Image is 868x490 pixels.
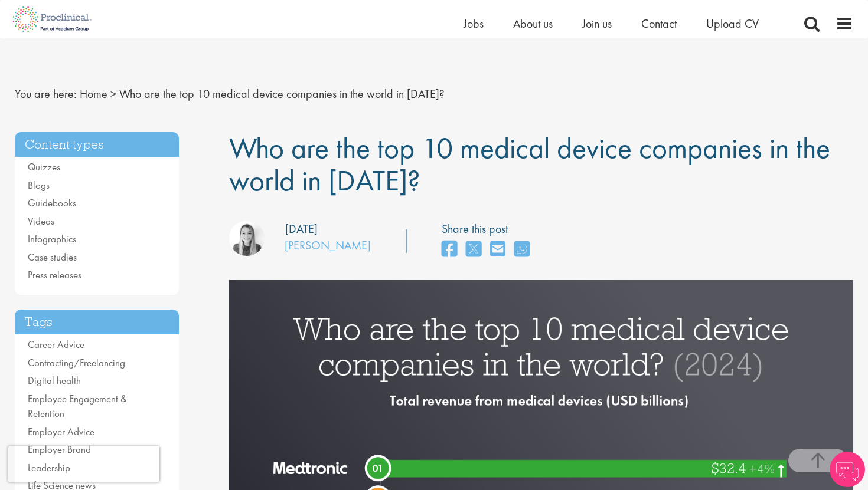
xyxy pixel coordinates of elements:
[8,446,159,482] iframe: reCAPTCHA
[442,237,457,262] a: share on facebook
[28,443,91,456] a: Employer Brand
[490,237,505,262] a: share on email
[28,392,127,420] a: Employee Engagement & Retention
[513,16,553,31] a: About us
[582,16,612,31] a: Join us
[641,16,677,31] a: Contact
[229,129,830,199] span: Who are the top 10 medical device companies in the world in [DATE]?
[15,310,179,335] h3: Tags
[28,374,81,387] a: Digital health
[514,237,530,262] a: share on whats app
[28,196,76,209] a: Guidebooks
[28,215,54,228] a: Videos
[285,238,371,253] a: [PERSON_NAME]
[28,356,125,369] a: Contracting/Freelancing
[706,16,759,31] a: Upload CV
[28,338,84,351] a: Career Advice
[28,179,50,192] a: Blogs
[466,237,481,262] a: share on twitter
[830,452,865,487] img: Chatbot
[28,425,94,438] a: Employer Advice
[28,160,60,173] a: Quizzes
[464,16,484,31] a: Jobs
[28,251,77,264] a: Case studies
[15,132,179,157] h3: Content types
[28,268,81,281] a: Press releases
[15,86,77,101] span: You are here:
[110,86,116,101] span: >
[119,86,445,101] span: Who are the top 10 medical device companies in the world in [DATE]?
[285,221,318,238] div: [DATE]
[229,221,265,256] img: Hannah Burke
[28,232,76,245] a: Infographics
[80,86,107,101] a: breadcrumb link
[442,221,536,238] label: Share this post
